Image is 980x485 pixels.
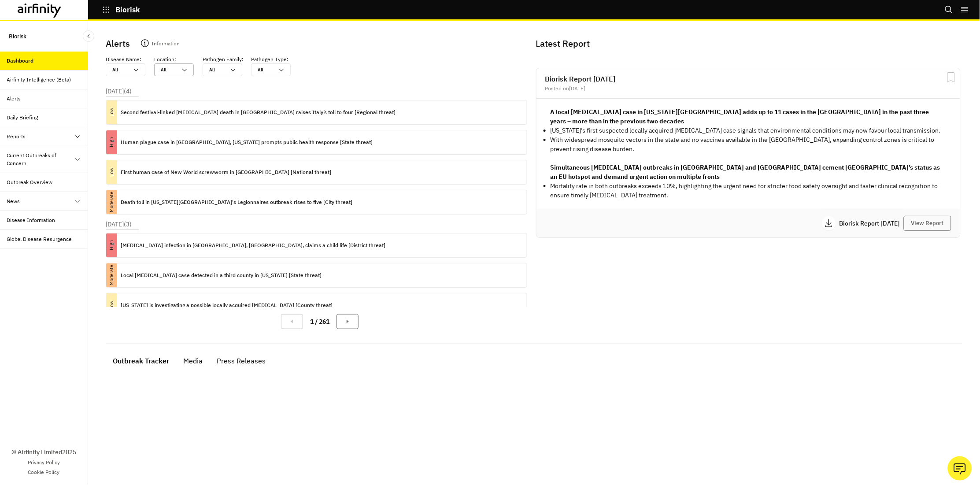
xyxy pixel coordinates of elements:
a: Privacy Policy [28,459,60,466]
div: Airfinity Intelligence (Beta) [7,76,71,84]
p: Death toll in [US_STATE][GEOGRAPHIC_DATA]'s Legionnaires outbreak rises to five [City threat] [121,197,352,207]
div: Outbreak Tracker [113,354,169,367]
div: Global Disease Resurgence [7,235,72,243]
button: View Report [904,216,951,231]
div: Alerts [7,95,21,103]
p: [DATE] ( 3 ) [106,220,132,229]
svg: Bookmark Report [946,72,957,83]
p: [US_STATE] is investigating a possible locally acquired [MEDICAL_DATA] [County threat] [121,300,333,310]
p: Mortality rate in both outbreaks exceeds 10%, highlighting the urgent need for stricter food safe... [551,181,947,200]
p: First human case of New World screwworm in [GEOGRAPHIC_DATA] [National threat] [121,167,331,177]
div: Outbreak Overview [7,178,53,186]
div: Posted on [DATE] [545,86,952,91]
p: Human plague case in [GEOGRAPHIC_DATA], [US_STATE] prompts public health response [State threat] [121,137,373,147]
p: Location : [154,56,176,63]
p: [MEDICAL_DATA] infection in [GEOGRAPHIC_DATA], [GEOGRAPHIC_DATA], claims a child life [District t... [121,241,385,250]
div: Daily Briefing [7,114,38,122]
p: Information [152,39,180,51]
button: Close Sidebar [83,30,94,42]
p: With widespread mosquito vectors in the state and no vaccines available in the [GEOGRAPHIC_DATA],... [551,135,947,154]
p: Alerts [106,37,130,50]
button: Next Page [337,314,359,329]
p: Biorisk [115,6,141,14]
a: Cookie Policy [28,468,60,476]
div: Disease Information [7,216,55,224]
div: Current Outbreaks of Concern [7,152,74,167]
p: Moderate [100,197,124,208]
p: [DATE] ( 4 ) [106,87,132,96]
p: © Airfinity Limited 2025 [11,448,76,457]
p: Latest Report [536,37,959,50]
p: Low [100,300,124,311]
strong: A local [MEDICAL_DATA] case in [US_STATE][GEOGRAPHIC_DATA] adds up to 11 cases in the [GEOGRAPHIC... [551,108,929,125]
p: Low [100,167,124,178]
p: Pathogen Family : [203,56,244,63]
div: Press Releases [217,354,266,367]
p: Second festival-linked [MEDICAL_DATA] death in [GEOGRAPHIC_DATA] raises Italy’s toll to four [Reg... [121,107,396,117]
p: Low [100,107,124,118]
p: Biorisk Report [DATE] [839,220,904,226]
div: Dashboard [7,57,34,65]
p: [US_STATE]’s first suspected locally acquired [MEDICAL_DATA] case signals that environmental cond... [551,126,947,135]
button: Previous Page [281,314,303,329]
p: High [100,240,124,251]
button: Biorisk [102,2,141,17]
div: Reports [7,133,26,141]
h2: Biorisk Report [DATE] [545,75,952,82]
button: Search [945,2,954,17]
p: 1 / 261 [310,317,329,326]
div: Media [183,354,203,367]
div: News [7,197,20,205]
p: Biorisk [9,28,26,44]
p: Moderate [100,270,124,281]
p: Local [MEDICAL_DATA] case detected in a third county in [US_STATE] [State threat] [121,270,322,280]
p: Pathogen Type : [251,56,288,63]
p: High [100,137,124,148]
strong: Simultaneous [MEDICAL_DATA] outbreaks in [GEOGRAPHIC_DATA] and [GEOGRAPHIC_DATA] cement [GEOGRAPH... [551,163,940,181]
p: Disease Name : [106,56,141,63]
button: Ask our analysts [948,456,972,481]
